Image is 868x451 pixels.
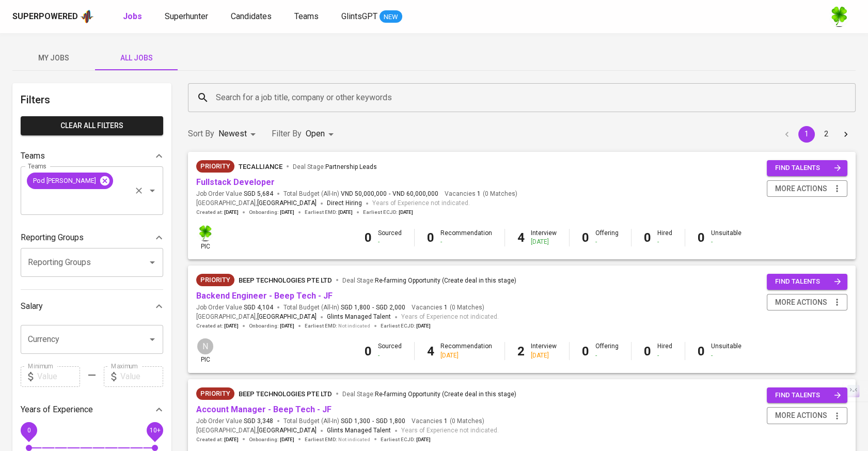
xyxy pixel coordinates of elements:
a: Superpoweredapp logo [12,9,94,24]
div: - [657,351,672,360]
b: 4 [517,230,525,245]
b: 0 [365,230,372,245]
div: - [378,351,402,360]
span: Not indicated [338,322,370,330]
a: Candidates [231,10,274,23]
span: [GEOGRAPHIC_DATA] , [196,198,317,209]
span: SGD 3,348 [244,417,273,426]
span: [DATE] [338,209,353,216]
span: Job Order Value [196,303,273,312]
a: Jobs [123,10,144,23]
a: Backend Engineer - Beep Tech - JF [196,291,333,301]
span: Glints Managed Talent [327,313,391,320]
span: Glints Managed Talent [327,427,391,434]
span: find talents [775,276,841,288]
div: [DATE] [531,238,557,246]
span: Earliest EMD : [305,436,370,443]
div: Reporting Groups [21,227,163,248]
div: Newest [218,125,259,144]
button: more actions [767,180,847,197]
span: 1 [443,417,448,426]
span: Onboarding : [249,436,294,443]
span: [DATE] [224,436,239,443]
span: Deal Stage : [342,391,516,398]
span: [GEOGRAPHIC_DATA] , [196,312,317,322]
span: [GEOGRAPHIC_DATA] [257,312,317,322]
img: f9493b8c-82b8-4f41-8722-f5d69bb1b761.jpg [197,225,213,241]
div: Hired [657,229,672,246]
b: 0 [365,344,372,359]
span: Priority [196,388,234,399]
span: [DATE] [280,209,294,216]
span: SGD 4,104 [244,303,273,312]
div: N [196,337,214,355]
div: - [378,238,402,246]
div: Interview [531,229,557,246]
span: Years of Experience not indicated. [401,312,499,322]
span: Beep Technologies Pte Ltd [239,390,332,398]
div: Years of Experience [21,399,163,420]
div: Sourced [378,342,402,360]
b: Jobs [123,11,142,21]
button: more actions [767,294,847,311]
button: Open [145,332,160,347]
span: more actions [775,296,827,309]
div: - [440,238,492,246]
span: 1 [443,303,448,312]
span: [DATE] [416,322,431,330]
a: Superhunter [165,10,210,23]
input: Value [37,366,80,387]
span: Beep Technologies Pte Ltd [239,276,332,284]
p: Newest [218,128,247,140]
p: Teams [21,150,45,162]
span: Earliest EMD : [305,322,370,330]
a: Fullstack Developer [196,177,275,187]
span: 10+ [149,426,160,433]
div: pic [196,337,214,364]
span: SGD 5,684 [244,190,273,198]
div: Unsuitable [711,342,741,360]
span: Pod [PERSON_NAME] [27,176,102,185]
span: Earliest ECJD : [381,322,431,330]
button: find talents [767,160,847,176]
a: Account Manager - Beep Tech - JF [196,405,332,414]
button: Go to next page [838,126,854,143]
span: [GEOGRAPHIC_DATA] , [196,426,317,436]
b: 0 [644,230,651,245]
div: New Job received from Demand Team [196,387,234,400]
span: Years of Experience not indicated. [401,426,499,436]
div: - [657,238,672,246]
span: Partnership Leads [325,163,377,170]
p: Reporting Groups [21,231,84,244]
div: - [711,238,741,246]
span: [DATE] [224,209,239,216]
div: Pod [PERSON_NAME] [27,173,113,189]
span: Earliest EMD : [305,209,353,216]
span: Vacancies ( 0 Matches ) [445,190,517,198]
button: Open [145,255,160,270]
span: Priority [196,161,234,172]
div: Superpowered [12,11,78,23]
span: - [372,417,374,426]
span: 0 [27,426,30,433]
b: 0 [582,230,589,245]
span: more actions [775,409,827,422]
span: [DATE] [416,436,431,443]
button: Go to page 2 [818,126,834,143]
span: All Jobs [101,52,171,65]
span: Total Budget (All-In) [283,190,438,198]
span: Job Order Value [196,417,273,426]
span: Vacancies ( 0 Matches ) [412,417,484,426]
div: [DATE] [440,351,492,360]
div: Sourced [378,229,402,246]
span: [DATE] [399,209,413,216]
span: Onboarding : [249,322,294,330]
span: VND 50,000,000 [341,190,387,198]
span: Not indicated [338,436,370,443]
span: Direct Hiring [327,199,362,207]
span: Deal Stage : [342,277,516,284]
span: Deal Stage : [293,163,377,170]
span: NEW [380,12,402,22]
p: Filter By [272,128,302,140]
button: Open [145,183,160,198]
